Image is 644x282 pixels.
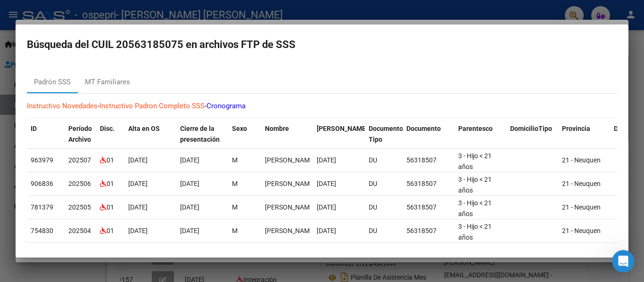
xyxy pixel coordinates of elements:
span: Documento Tipo [369,125,403,143]
div: Profile image for Ludmila [27,5,42,20]
datatable-header-cell: Período Archivo [65,119,96,150]
span: Documento [406,125,441,132]
button: Selector de gif [30,210,37,218]
span: [DATE] [128,180,148,187]
button: Adjuntar un archivo [45,210,52,218]
span: Período Archivo [68,125,92,143]
span: RIVERA VALENTIN [265,227,315,234]
span: RIVERA VALENTIN [265,203,315,211]
span: [DATE] [128,227,148,234]
div: DU [369,202,399,213]
a: Instructivo Novedades [27,102,98,110]
span: 3 - Hijo < 21 años [458,152,492,170]
span: Sexo [232,125,247,132]
datatable-header-cell: DomicilioTipo [506,119,558,150]
span: 21 - Neuquen [562,156,601,164]
div: 56318507 [406,178,451,189]
div: Profile image for Florencia [40,5,55,20]
span: 202507 [68,156,91,164]
span: 21 - Neuquen [562,203,601,211]
span: M [232,203,238,211]
span: 3 - Hijo < 21 años [458,199,492,218]
b: ¡Gracias por tu mensaje! [15,45,107,52]
div: Por favor, contanos los detalles de tu consulta y te responderemos a la brevedad apenas estemos d... [15,100,147,128]
span: 781379 [31,203,53,211]
span: 202506 [68,180,91,187]
span: [DATE] [180,180,199,187]
datatable-header-cell: Nombre [261,119,313,150]
span: ID [31,125,37,132]
datatable-header-cell: Sexo [228,119,261,150]
datatable-header-cell: Alta en OS [124,119,176,150]
span: M [232,227,238,234]
datatable-header-cell: Parentesco [454,119,506,150]
div: MARIA dice… [8,150,181,201]
div: hola me llego un mail pidiendo que carge la factura 193 y ya la cargue que es lo que necesitan gr... [34,150,181,189]
span: 202504 [68,227,91,234]
div: 56318507 [406,226,451,236]
span: 21 - Neuquen [562,227,601,234]
span: 3 - Hijo < 21 años [458,246,492,265]
span: 963979 [31,156,53,164]
div: 01 [100,226,121,236]
span: Alta en OS [128,125,160,132]
span: Parentesco [458,125,493,132]
span: Disc. [100,125,115,132]
iframe: Intercom live chat [612,250,635,273]
div: 56318507 [406,202,451,213]
span: M [232,180,238,187]
div: DU [369,226,399,236]
span: DomicilioTipo [510,125,552,132]
span: [DATE] [180,227,199,234]
div: DU [369,155,399,166]
button: Start recording [60,210,67,218]
span: Provincia [562,125,590,132]
h2: Búsqueda del CUIL 20563185075 en archivos FTP de SSS [27,36,617,54]
div: 01 [100,155,121,166]
span: [PERSON_NAME]. [317,125,370,132]
span: [DATE] [180,156,199,164]
div: Profile image for Soporte [53,5,68,20]
button: Enviar un mensaje… [162,206,177,221]
div: En este momento estamos fuera de nuestro horario de atención. Nuestro equipo atiende de . [15,58,147,95]
span: 3 - Hijo < 21 años [458,176,492,194]
span: [DATE] [180,203,199,211]
datatable-header-cell: Provincia [558,119,610,150]
datatable-header-cell: Documento [403,119,454,150]
datatable-header-cell: Documento Tipo [365,119,403,150]
div: Padrón SSS [34,77,71,88]
datatable-header-cell: ID [27,119,65,150]
span: [DATE] [128,203,148,211]
a: Cronograma [206,102,246,110]
span: 202505 [68,203,91,211]
span: [DATE] [317,203,336,211]
div: hola me llego un mail pidiendo que carge la factura 193 y ya la cargue que es lo que necesitan gr... [41,156,173,184]
div: 01 [100,202,121,213]
span: [DATE] [317,227,336,234]
h1: Soporte del Sistema [72,6,147,20]
button: Selector de emoji [15,210,22,218]
div: ¡Gracias por tu mensaje!En este momento estamos fuera de nuestro horario de atención.Nuestro equi... [8,39,155,133]
span: M [232,156,238,164]
span: 21 - Neuquen [562,180,601,187]
p: - - [27,101,617,112]
div: Fin • Hace 3m [15,135,56,141]
span: [DATE] [128,156,148,164]
span: Nombre [265,125,289,132]
span: [DATE] [317,180,336,187]
datatable-header-cell: Disc. [96,119,124,150]
span: 906836 [31,180,53,187]
span: RIVERA VALENTIN [265,156,315,164]
span: Cierre de la presentación [180,125,220,143]
div: Fin dice… [8,39,181,150]
a: Instructivo Padron Completo SSS [99,102,205,110]
span: RIVERA VALENTIN [265,180,315,187]
div: 56318507 [406,155,451,166]
span: 3 - Hijo < 21 años [458,223,492,241]
div: DU [369,178,399,189]
div: Cerrar [165,4,182,21]
div: 01 [100,178,121,189]
datatable-header-cell: Cierre de la presentación [176,119,228,150]
datatable-header-cell: Fecha Nac. [313,119,365,150]
button: go back [6,4,24,22]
